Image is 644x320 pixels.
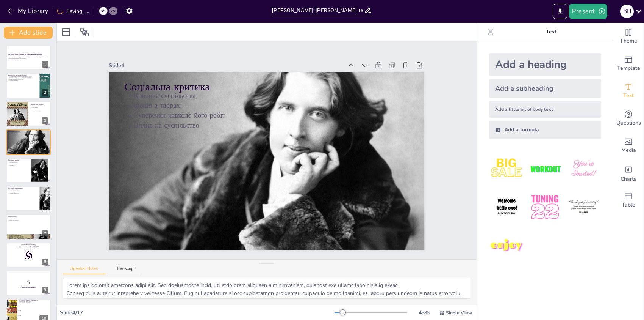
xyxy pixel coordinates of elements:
div: Get real-time input from your audience [613,105,644,132]
img: 6.jpeg [566,189,601,225]
span: Single View [446,310,472,316]
span: Theme [620,37,637,45]
div: 4 [42,146,48,153]
div: 5 [6,158,51,183]
span: Position [80,28,89,37]
p: Філософія життя [8,218,48,220]
span: Charts [621,175,636,183]
div: Add a subheading [489,79,601,98]
strong: Готові до опитування? [21,286,36,288]
button: Transcript [109,266,142,274]
button: Present [569,4,607,19]
p: Соціальна критика [8,131,48,133]
p: Презентація про життя та творчість [PERSON_NAME], його вплив на літературу та культуру, а також к... [8,57,48,59]
div: 9 [42,287,48,293]
button: Add slide [4,27,53,39]
p: Вплив на суспільство [175,70,392,268]
div: 6 [6,186,51,211]
div: 8 [6,243,51,268]
p: Суперечки навколо його робіт [181,78,399,276]
p: Трагічні моменти [8,163,28,165]
div: 1 [42,61,48,68]
div: 8 [42,259,48,265]
div: Change the overall theme [613,23,644,50]
span: Table [622,201,635,209]
img: 3.jpeg [566,151,601,186]
button: Speaker Notes [63,266,106,274]
p: Сімейне середовище [8,80,38,81]
p: Generated with [URL] [8,59,48,61]
p: Літературна кар'єра [31,103,48,106]
div: 6 [42,202,48,209]
div: В П [620,5,634,18]
p: Text [497,23,606,41]
img: 7.jpeg [489,228,524,263]
div: Add ready made slides [613,50,644,77]
div: 43 % [415,309,433,316]
strong: [PERSON_NAME]: [PERSON_NAME] та Його Історія [8,54,42,56]
p: Стиль письма [31,107,48,108]
p: [PERSON_NAME] народився в [GEOGRAPHIC_DATA] [8,76,38,77]
p: [PERSON_NAME] навчався в [GEOGRAPHIC_DATA] [8,77,38,79]
span: Questions [616,119,641,127]
button: Export to PowerPoint [553,4,567,19]
div: 2 [42,89,48,96]
p: [PERSON_NAME] народився [PERSON_NAME]? [19,299,48,303]
p: Популярність [PERSON_NAME] [31,106,48,107]
p: Спадщина в культурі [8,193,38,194]
p: Складні стосунки [8,160,28,162]
div: Add a heading [489,53,601,76]
p: Критика суспільства [8,132,48,134]
p: В'язниця та спадщина [8,187,38,189]
p: Критика суспільства [194,92,412,290]
button: My Library [6,5,52,17]
div: 4 [6,129,51,154]
p: Соціальна критика [199,97,419,298]
div: Add a formula [489,121,601,139]
div: 7 [6,214,51,239]
div: Add text boxes [613,77,644,105]
div: Add images, graphics, shapes or video [613,132,644,159]
p: Вплив літератури на його стиль [8,79,38,80]
span: [DATE] [19,304,50,305]
p: Ранні роки [PERSON_NAME] [8,74,38,76]
div: Saving...... [57,8,89,15]
div: Add a little bit of body text [489,101,601,118]
div: Add charts and graphs [613,159,644,187]
p: Вплив на суспільство [8,220,48,221]
div: 5 [42,174,48,181]
p: [PERSON_NAME] після ув'язнення [8,189,38,190]
textarea: Lorem ips dolorsit ametcons adipi elit. Sed doeiusmodte incid, utl etdolorem aliquaen a minimveni... [63,278,470,299]
span: Template [617,64,640,73]
p: Вплив на суспільство [8,136,48,138]
p: Гомосексуальність [8,162,28,163]
p: 5 [8,278,48,287]
img: 5.jpeg [527,189,563,225]
div: 2 [6,73,51,98]
p: Крилаті вислови [8,217,48,219]
p: and login with code [8,246,48,248]
div: 7 [42,230,48,237]
div: 1 [6,45,51,70]
p: Вплив на літературу [31,110,48,111]
div: 9 [6,271,51,296]
p: Іронія в творах [188,85,406,283]
p: Адаптації творів [8,191,38,193]
strong: [DOMAIN_NAME] [25,244,36,246]
input: Insert title [272,5,364,16]
p: Go to [8,244,48,246]
button: В П [620,4,634,19]
div: 3 [6,101,51,126]
p: Теми творів [31,108,48,110]
img: 1.jpeg [489,151,524,186]
p: Спадщина [8,164,28,166]
div: 3 [42,117,48,124]
p: Особисте життя [8,159,28,161]
div: Slide 4 [265,105,444,268]
span: Text [623,91,634,100]
img: 2.jpeg [527,151,563,186]
span: [DATE] [19,315,50,315]
span: [DATE] [19,309,50,310]
img: 4.jpeg [489,189,524,225]
p: Іронія в творах [8,134,48,135]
